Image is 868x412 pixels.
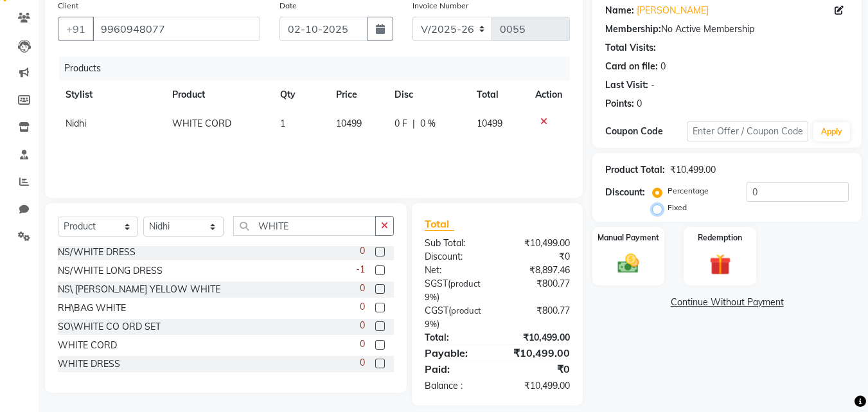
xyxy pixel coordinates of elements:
[425,305,448,316] span: CGST
[360,356,365,370] span: 0
[415,277,497,304] div: ( )
[497,379,580,393] div: ₹10,499.00
[668,202,687,213] label: Fixed
[58,246,136,259] div: NS/WHITE DRESS
[637,4,709,17] a: [PERSON_NAME]
[415,379,497,393] div: Balance :
[387,80,469,109] th: Disc
[469,80,527,109] th: Total
[415,304,497,331] div: ( )
[497,264,580,277] div: ₹8,897.46
[394,117,407,130] span: 0 F
[233,216,376,236] input: Search or Scan
[66,118,86,129] span: Nidhi
[360,337,365,351] span: 0
[595,296,859,309] a: Continue Without Payment
[605,78,648,92] div: Last Visit:
[497,345,580,361] div: ₹10,499.00
[164,80,272,109] th: Product
[497,361,580,377] div: ₹0
[605,41,656,55] div: Total Visits:
[703,251,738,278] img: _gift.svg
[58,283,220,296] div: NS\ [PERSON_NAME] YELLOW WHITE
[497,250,580,264] div: ₹0
[497,304,580,331] div: ₹800.77
[58,357,120,371] div: WHITE DRESS
[415,331,497,345] div: Total:
[668,185,709,197] label: Percentage
[598,232,659,244] label: Manual Payment
[605,97,634,111] div: Points:
[605,163,665,177] div: Product Total:
[360,300,365,314] span: 0
[425,292,437,302] span: 9%
[611,251,646,276] img: _cash.svg
[670,163,716,177] div: ₹10,499.00
[280,118,285,129] span: 1
[637,97,642,111] div: 0
[360,282,365,295] span: 0
[420,117,436,130] span: 0 %
[58,339,117,352] div: WHITE CORD
[451,305,481,316] span: product
[605,186,645,199] div: Discount:
[58,17,94,41] button: +91
[415,250,497,264] div: Discount:
[360,319,365,332] span: 0
[605,4,634,17] div: Name:
[660,60,666,73] div: 0
[687,121,808,141] input: Enter Offer / Coupon Code
[58,80,164,109] th: Stylist
[272,80,328,109] th: Qty
[412,117,415,130] span: |
[336,118,362,129] span: 10499
[527,80,570,109] th: Action
[605,22,849,36] div: No Active Membership
[58,301,126,315] div: RH\BAG WHITE
[813,122,850,141] button: Apply
[497,331,580,345] div: ₹10,499.00
[415,361,497,377] div: Paid:
[425,217,454,231] span: Total
[93,17,260,41] input: Search by Name/Mobile/Email/Code
[605,125,686,138] div: Coupon Code
[356,263,365,276] span: -1
[360,244,365,258] span: 0
[415,345,497,361] div: Payable:
[450,278,481,289] span: product
[415,264,497,277] div: Net:
[425,278,448,289] span: SGST
[605,22,661,36] div: Membership:
[698,232,742,244] label: Redemption
[497,277,580,304] div: ₹800.77
[425,319,437,329] span: 9%
[58,320,161,334] div: SO\WHITE CO ORD SET
[58,264,163,278] div: NS/WHITE LONG DRESS
[59,57,580,80] div: Products
[172,118,231,129] span: WHITE CORD
[497,237,580,250] div: ₹10,499.00
[415,237,497,250] div: Sub Total:
[477,118,502,129] span: 10499
[328,80,387,109] th: Price
[651,78,655,92] div: -
[605,60,658,73] div: Card on file:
